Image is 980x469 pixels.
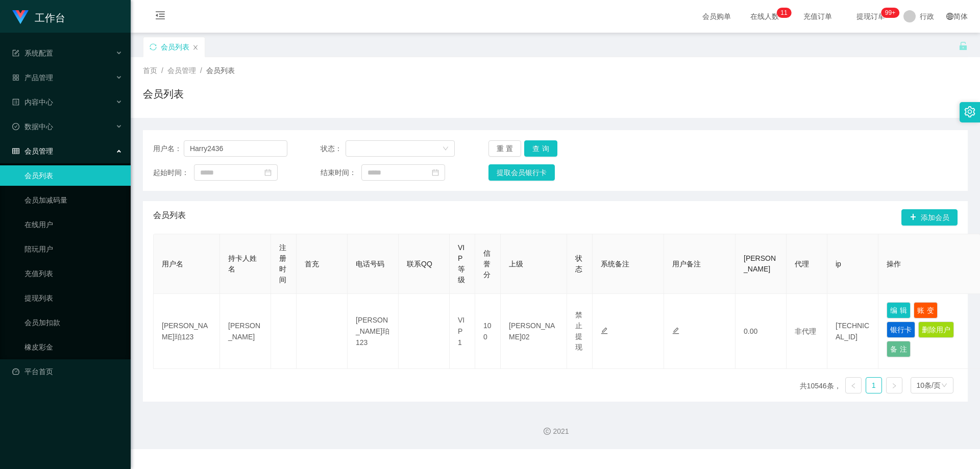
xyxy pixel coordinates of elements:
[856,12,885,20] font: 提现订单
[192,44,199,51] i: 图标： 关闭
[24,49,53,57] font: 系统配置
[24,214,122,235] a: 在线用户
[153,144,182,153] font: 用户名：
[24,312,122,333] a: 会员加扣款
[744,327,757,335] font: 0.00
[483,249,491,279] font: 信誉分
[321,144,342,153] font: 状态：
[886,377,902,393] li: 下一页
[12,98,19,106] i: 图标：个人资料
[953,12,968,20] font: 简体
[150,43,157,51] i: 图标：同步
[153,211,186,219] font: 会员列表
[887,322,915,338] button: 银行卡
[443,145,449,153] i: 图标： 下
[24,147,53,155] font: 会员管理
[483,322,492,341] font: 100
[959,41,968,51] i: 图标： 解锁
[200,66,202,75] font: /
[24,190,122,210] a: 会员加减码量
[279,243,286,284] font: 注册时间
[12,74,19,81] i: 图标: appstore-o
[143,88,184,100] font: 会员列表
[12,12,65,20] a: 工作台
[356,316,389,347] font: [PERSON_NAME]珀123
[887,260,901,268] font: 操作
[228,254,257,273] font: 持卡人姓名
[407,260,432,268] font: 联系QQ
[914,302,938,318] button: 账变
[750,12,779,20] font: 在线人数
[488,140,522,157] button: 重置
[744,254,776,273] font: [PERSON_NAME]
[161,43,189,51] font: 会员列表
[35,12,65,23] font: 工作台
[458,316,464,347] font: VIP1
[143,66,157,75] font: 首页
[458,243,465,284] font: VIP等级
[12,361,122,382] a: 图标：仪表板平台首页
[12,10,29,24] img: logo.9652507e.png
[795,327,816,335] font: 非代理
[964,106,975,117] i: 图标：设置
[672,260,701,268] font: 用户备注
[143,1,178,33] i: 图标: 菜单折叠
[24,165,122,186] a: 会员列表
[305,260,319,268] font: 首充
[941,382,947,389] i: 图标： 下
[776,8,791,18] sup: 11
[836,322,869,341] font: [TECHNICAL_ID]
[206,66,235,75] font: 会员列表
[12,123,19,130] i: 图标: 检查-圆圈-o
[167,66,196,75] font: 会员管理
[24,263,122,284] a: 充值列表
[891,383,897,389] i: 图标： 右
[24,288,122,308] a: 提现列表
[672,327,679,334] i: 图标：编辑
[12,50,19,57] i: 图标： 表格
[161,66,163,75] font: /
[509,322,555,341] font: [PERSON_NAME]02
[803,12,832,20] font: 充值订单
[601,327,608,334] i: 图标：编辑
[917,381,941,389] font: 10条/页
[153,168,189,177] font: 起始时间：
[885,9,895,16] font: 99+
[575,311,582,351] font: 禁止提现
[356,260,384,268] font: 电话号码
[24,73,53,82] font: 产品管理
[917,378,941,393] div: 10条/页
[432,169,439,176] i: 图标：日历
[228,322,260,341] font: [PERSON_NAME]
[872,381,876,389] font: 1
[24,98,53,106] font: 内容中心
[24,337,122,357] a: 橡皮彩金
[946,13,953,20] i: 图标: 全球
[12,147,19,155] i: 图标： 表格
[702,12,731,20] font: 会员购单
[918,322,954,338] button: 删除用户
[920,12,934,20] font: 行政
[901,209,958,226] button: 图标: 加号添加会员
[836,260,841,268] font: ip
[488,164,555,181] button: 提取会员银行卡
[162,260,183,268] font: 用户名
[575,254,582,273] font: 状态
[24,239,122,259] a: 陪玩用户
[509,260,523,268] font: 上级
[524,140,557,157] button: 查询
[24,122,53,131] font: 数据中心
[544,428,551,435] i: 图标：版权
[321,168,356,177] font: 结束时间：
[887,341,911,357] button: 备注
[601,260,629,268] font: 系统备注
[850,383,856,389] i: 图标： 左
[795,260,809,268] font: 代理
[553,427,569,435] font: 2021
[162,322,208,341] font: [PERSON_NAME]珀123
[887,302,911,318] button: 编辑
[264,169,272,176] i: 图标：日历
[845,377,862,393] li: 上一页
[184,140,287,157] input: 请输入用户名
[881,8,899,18] sup: 1046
